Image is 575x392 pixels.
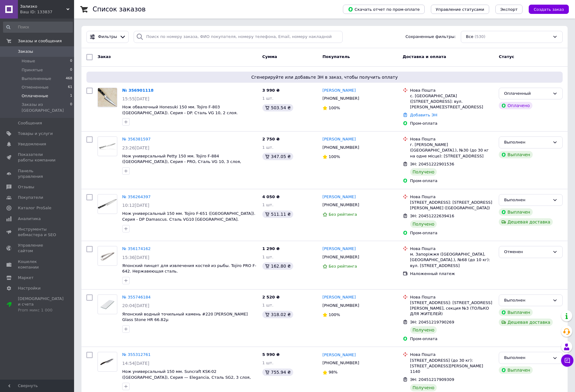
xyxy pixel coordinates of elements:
a: № 356381597 [122,137,151,141]
div: Выплачен [499,208,532,216]
div: Получено [410,384,437,391]
a: Японский водный точильный камень #220 [PERSON_NAME] Glass Stone HR 66.82μ [122,312,248,322]
span: Управление статусами [436,7,484,12]
a: № 356264397 [122,194,151,199]
span: 1 шт. [262,255,273,259]
div: Пром-оплата [410,336,494,342]
span: Покупатели [18,195,43,200]
div: [PHONE_NUMBER] [321,302,360,310]
span: 14:54[DATE] [122,361,149,366]
img: Фото товару [98,295,117,314]
button: Управление статусами [431,5,489,14]
h1: Список заказов [93,6,146,13]
a: Нож универсальный 150 мм. Suncraft KSK-02 ([GEOGRAPHIC_DATA]), Серия — Elegancia, Сталь SG2, 3 сл... [122,369,251,385]
span: 5 990 ₴ [262,352,280,357]
div: Дешевая доставка [499,319,553,326]
div: Оплачено [499,102,532,109]
div: [STREET_ADDRESS] (до 30 кг): [STREET_ADDRESS][PERSON_NAME] 1140 [410,358,494,375]
span: Настройки [18,286,40,291]
div: Отменен [504,249,550,255]
a: Нож универсальный Petty 150 мм. Tojiro F-884 ([GEOGRAPHIC_DATA]), Серия - PRO, Сталь VG 10, 3 сло... [122,154,241,170]
span: Скачать отчет по пром-оплате [348,6,420,12]
div: Выплачен [499,366,532,374]
a: № 356174162 [122,246,151,251]
span: 100% [329,154,340,159]
span: Сообщения [18,120,42,126]
span: Без рейтинга [329,264,357,269]
span: Отмененные [22,85,48,90]
span: Каталог ProSale [18,205,51,211]
span: 100% [329,312,340,317]
span: Выполненные [22,76,51,81]
span: 0 [70,67,72,73]
span: Все [466,34,473,40]
a: [PERSON_NAME] [323,136,356,142]
a: Фото товару [98,194,117,214]
span: Без рейтинга [329,212,357,217]
a: Японский пинцет для извлечения костей из рыбы. Tojiro PRO F-642. Нержавеющая сталь. [122,263,256,274]
span: 0 [70,58,72,64]
span: [DEMOGRAPHIC_DATA] и счета [18,296,64,313]
div: 755.94 ₴ [262,369,293,376]
span: Панель управления [18,168,57,179]
span: 98% [329,370,338,374]
div: м. Запоріжжя ([GEOGRAPHIC_DATA], [GEOGRAPHIC_DATA].), №68 (до 10 кг): вул. [STREET_ADDRESS] [410,252,494,269]
span: ЭН: 20451217909309 [410,377,454,382]
a: Фото товару [98,246,117,266]
a: Нож обвалочный Honesuki 150 мм. Tojiro F-803 ([GEOGRAPHIC_DATA]). Серия - DP. Сталь VG 10, 2 слоя... [122,105,238,121]
button: Создать заказ [529,5,569,14]
div: Оплаченный [504,90,550,97]
span: Статус [499,54,514,59]
span: Отзывы [18,184,34,190]
img: Фото товару [98,356,117,368]
span: Инструменты вебмастера и SEO [18,227,57,238]
div: 318.02 ₴ [262,311,293,318]
span: 1 шт. [262,145,273,150]
span: Сохраненные фильтры: [406,34,456,40]
span: Уведомления [18,141,46,147]
div: Ваш ID: 133837 [20,9,74,15]
div: Дешевая доставка [499,218,553,226]
span: 1 [70,93,72,99]
span: Заказы из [GEOGRAPHIC_DATA] [22,102,70,113]
div: Пром-оплата [410,121,494,126]
a: [PERSON_NAME] [323,88,356,94]
div: 347.05 ₴ [262,153,293,160]
span: (530) [475,34,485,39]
div: [PHONE_NUMBER] [321,201,360,209]
img: Фото товару [98,88,117,107]
div: Получено [410,326,437,334]
a: № 355312761 [122,352,151,357]
div: Выполнен [504,297,550,304]
a: [PERSON_NAME] [323,294,356,300]
a: Фото товару [98,294,117,314]
a: [PERSON_NAME] [323,352,356,358]
div: Prom микс 1 000 [18,307,64,313]
div: 511.11 ₴ [262,211,293,218]
a: Создать заказ [523,7,569,11]
img: Фото товару [98,141,117,152]
a: [PERSON_NAME] [323,194,356,200]
span: Создать заказ [534,7,564,12]
span: ЭН: 20451222639416 [410,214,454,218]
span: 2 520 ₴ [262,295,280,299]
span: 468 [66,76,72,81]
div: Нова Пошта [410,352,494,357]
span: 10:12[DATE] [122,203,149,208]
div: Выплачен [499,309,532,316]
span: 4 050 ₴ [262,194,280,199]
span: Покупатель [323,54,350,59]
div: [PHONE_NUMBER] [321,359,360,367]
div: Нова Пошта [410,194,494,200]
button: Экспорт [495,5,523,14]
span: 0 [70,102,72,113]
img: Фото товару [98,249,117,262]
span: 1 шт. [262,303,273,307]
span: 20:04[DATE] [122,303,149,308]
div: Пром-оплата [410,230,494,236]
input: Поиск по номеру заказа, ФИО покупателя, номеру телефона, Email, номеру накладной [134,31,343,43]
div: Наложенный платеж [410,271,494,277]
